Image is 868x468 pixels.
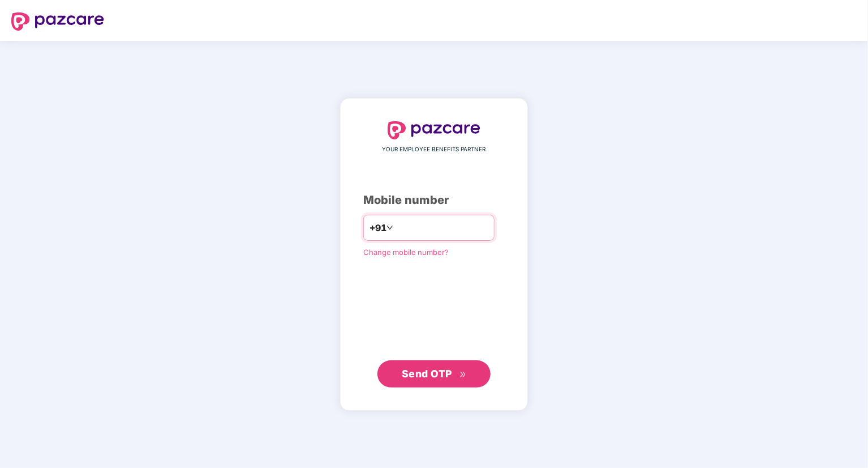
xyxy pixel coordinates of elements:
[388,121,480,139] img: logo
[11,12,104,31] img: logo
[369,221,386,235] span: +91
[402,368,452,380] span: Send OTP
[363,192,505,209] div: Mobile number
[377,360,491,388] button: Send OTPdouble-right
[383,145,486,154] span: YOUR EMPLOYEE BENEFITS PARTNER
[363,248,449,257] a: Change mobile number?
[459,371,467,378] span: double-right
[386,224,393,231] span: down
